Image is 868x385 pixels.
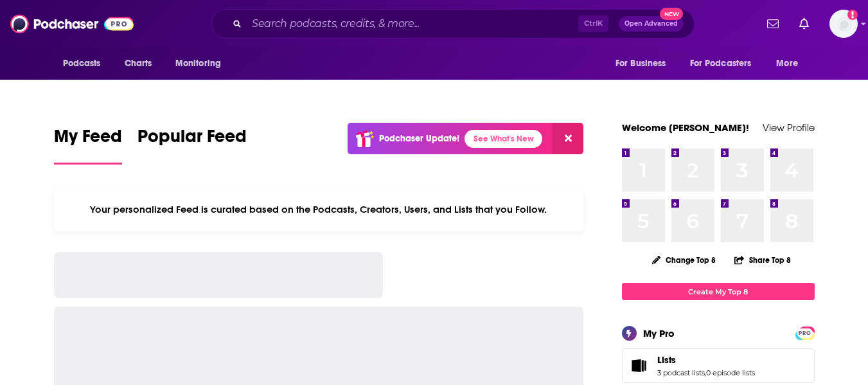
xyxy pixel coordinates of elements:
img: Podchaser - Follow, Share and Rate Podcasts [10,12,134,36]
a: Welcome [PERSON_NAME]! [622,121,749,134]
a: See What's New [465,130,542,148]
span: , [705,368,706,377]
p: Podchaser Update! [379,133,459,144]
a: Create My Top 8 [622,283,815,300]
a: Lists [657,354,755,366]
button: open menu [166,51,238,76]
span: More [776,55,798,73]
a: View Profile [763,121,815,134]
button: Show profile menu [829,10,858,38]
span: Open Advanced [624,21,678,27]
span: Popular Feed [137,125,247,155]
a: Show notifications dropdown [794,13,814,35]
span: New [660,8,683,20]
img: User Profile [829,10,858,38]
div: Your personalized Feed is curated based on the Podcasts, Creators, Users, and Lists that you Follow. [54,188,584,231]
svg: Add a profile image [847,10,858,20]
a: Popular Feed [137,125,247,165]
span: Lists [622,348,815,383]
span: My Feed [54,125,122,155]
span: Podcasts [63,55,101,73]
span: For Business [616,55,666,73]
button: Share Top 8 [734,247,792,273]
span: For Podcasters [690,55,752,73]
span: PRO [797,328,813,338]
button: Change Top 8 [644,252,724,268]
button: open menu [607,51,682,76]
input: Search podcasts, credits, & more... [247,13,578,34]
a: My Feed [54,125,122,165]
a: Lists [626,357,652,375]
a: PRO [797,328,813,337]
span: Ctrl K [578,15,608,32]
a: 3 podcast lists [657,368,705,377]
span: Lists [657,354,676,366]
a: Charts [116,51,160,76]
a: 0 episode lists [706,368,755,377]
button: Open AdvancedNew [619,16,684,31]
button: open menu [54,51,118,76]
div: My Pro [643,327,675,339]
button: open menu [767,51,814,76]
span: Charts [125,55,152,73]
span: Logged in as LTsub [829,10,858,38]
div: Search podcasts, credits, & more... [211,9,695,39]
button: open menu [682,51,770,76]
span: Monitoring [175,55,221,73]
a: Show notifications dropdown [762,13,784,35]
